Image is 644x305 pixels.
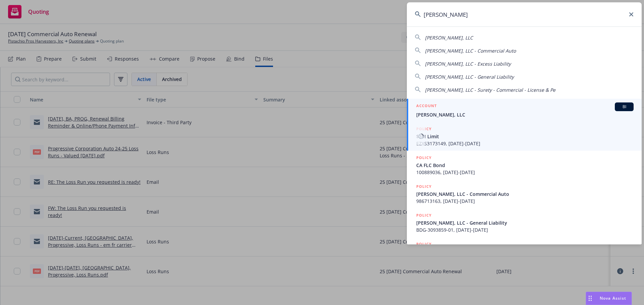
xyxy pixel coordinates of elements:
h5: POLICY [416,183,432,190]
a: POLICY$3M LimitEZXS3173149, [DATE]-[DATE] [407,122,642,151]
a: POLICY [407,237,642,266]
h5: POLICY [416,212,432,219]
span: [PERSON_NAME], LLC - General Liability [416,219,634,226]
span: BI [618,104,631,110]
span: [PERSON_NAME], LLC - Surety - Commercial - License & Pe [425,87,555,93]
input: Search... [407,2,642,26]
span: $3M Limit [416,133,634,140]
span: [PERSON_NAME], LLC [425,34,473,41]
span: 100889036, [DATE]-[DATE] [416,169,634,176]
a: POLICY[PERSON_NAME], LLC - General LiabilityBDG-3093859-01, [DATE]-[DATE] [407,208,642,237]
a: POLICY[PERSON_NAME], LLC - Commercial Auto986713163, [DATE]-[DATE] [407,179,642,208]
a: ACCOUNTBI[PERSON_NAME], LLC [407,99,642,122]
a: POLICYCA FLC Bond100889036, [DATE]-[DATE] [407,151,642,179]
h5: POLICY [416,154,432,161]
span: [PERSON_NAME], LLC - General Liability [425,74,514,80]
h5: POLICY [416,126,432,132]
span: Nova Assist [600,295,626,301]
span: [PERSON_NAME], LLC - Commercial Auto [416,190,634,198]
span: [PERSON_NAME], LLC - Excess Liability [425,61,511,67]
span: EZXS3173149, [DATE]-[DATE] [416,140,634,147]
span: 986713163, [DATE]-[DATE] [416,198,634,205]
h5: ACCOUNT [416,102,437,110]
span: [PERSON_NAME], LLC [416,111,634,118]
h5: POLICY [416,241,432,247]
div: Drag to move [586,292,594,305]
span: CA FLC Bond [416,162,634,169]
span: BDG-3093859-01, [DATE]-[DATE] [416,226,634,233]
button: Nova Assist [586,292,632,305]
span: [PERSON_NAME], LLC - Commercial Auto [425,48,516,54]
